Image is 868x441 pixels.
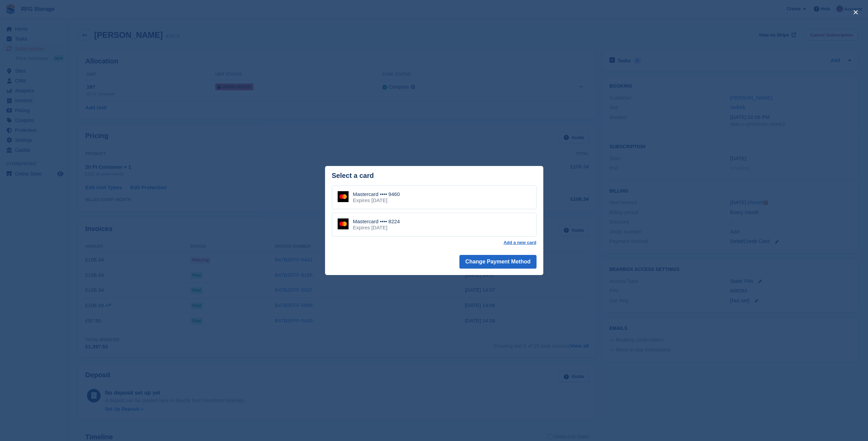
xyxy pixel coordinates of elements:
button: Change Payment Method [459,255,536,269]
div: Mastercard •••• 8224 [353,218,400,225]
div: Expires [DATE] [353,197,400,203]
div: Mastercard •••• 9460 [353,191,400,197]
div: Select a card [332,172,536,180]
a: Add a new card [503,240,536,245]
div: Expires [DATE] [353,225,400,231]
img: Mastercard Logo [338,218,349,229]
img: Mastercard Logo [338,191,349,202]
button: close [850,7,861,18]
